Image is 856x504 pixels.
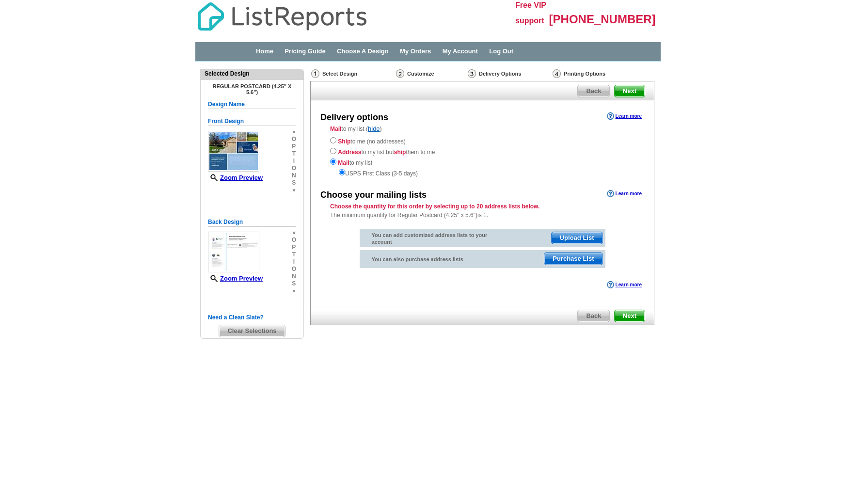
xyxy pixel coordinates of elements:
[311,202,654,220] div: The minimum quantity for Regular Postcard (4.25" x 5.6")is 1.
[395,69,467,79] div: Customize
[292,179,296,187] span: s
[208,174,263,181] a: Zoom Preview
[607,112,642,120] a: Learn more
[292,258,296,266] span: i
[615,310,645,322] span: Next
[552,69,638,79] div: Printing Options
[292,143,296,150] span: p
[292,273,296,280] span: n
[292,229,296,236] span: »
[368,125,380,132] a: hide
[330,135,634,178] div: to me (no addresses) to my list but them to me to my list
[310,69,395,81] div: Select Design
[292,150,296,157] span: t
[607,190,642,198] a: Learn more
[544,253,602,265] span: Purchase List
[662,279,856,504] iframe: LiveChat chat widget
[292,157,296,165] span: i
[338,159,349,166] strong: Mail
[394,149,406,156] strong: ship
[292,187,296,194] span: »
[208,218,296,227] h5: Back Design
[337,47,389,55] a: Choose A Design
[330,203,539,210] strong: Choose the quantity for this order by selecting up to 20 address lists below.
[208,117,296,126] h5: Front Design
[320,111,388,124] div: Delivery options
[292,280,296,287] span: s
[320,189,427,202] div: Choose your mailing lists
[292,136,296,143] span: o
[208,275,263,282] a: Zoom Preview
[553,69,561,78] img: Printing Options & Summary
[292,266,296,273] span: o
[208,131,259,172] img: small-thumb.jpg
[256,47,273,55] a: Home
[578,85,609,97] span: Back
[489,47,513,55] a: Log Out
[360,229,500,248] div: You can add customized address lists to your account
[311,69,319,78] img: Select Design
[330,167,634,178] div: USPS First Class (3-5 days)
[292,244,296,251] span: p
[607,281,642,289] a: Learn more
[400,47,431,55] a: My Orders
[292,128,296,136] span: »
[360,250,500,265] div: You can also purchase address lists
[285,47,326,55] a: Pricing Guide
[208,100,296,109] h5: Design Name
[292,287,296,295] span: »
[311,125,654,178] div: to my list ( )
[201,69,303,78] div: Selected Design
[467,69,552,81] div: Delivery Options
[292,172,296,179] span: n
[615,85,645,97] span: Next
[338,149,361,156] strong: Address
[292,251,296,258] span: t
[468,69,476,78] img: Delivery Options
[330,126,341,132] strong: Mail
[515,1,546,25] span: Free VIP support
[208,232,259,272] img: small-thumb.jpg
[208,83,296,95] h4: Regular Postcard (4.25" x 5.6")
[292,236,296,244] span: o
[396,69,404,78] img: Customize
[578,310,609,322] span: Back
[552,232,602,244] span: Upload List
[443,47,478,55] a: My Account
[208,313,296,322] h5: Need a Clean Slate?
[292,165,296,172] span: o
[338,138,350,145] strong: Ship
[549,13,656,26] span: [PHONE_NUMBER]
[577,85,610,97] a: Back
[219,325,285,337] span: Clear Selections
[577,310,610,322] a: Back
